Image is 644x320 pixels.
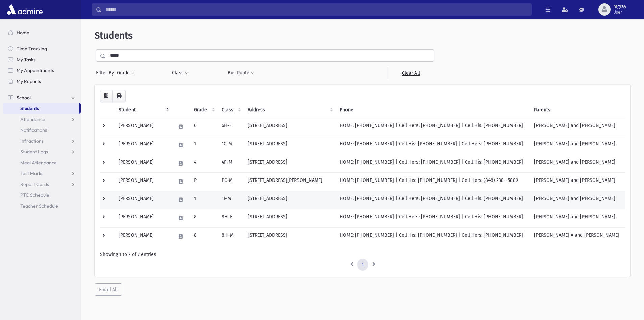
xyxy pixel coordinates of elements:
a: Attendance [3,114,81,125]
div: Showing 1 to 7 of 7 entries [100,251,625,258]
td: [PERSON_NAME] [115,154,172,172]
td: [PERSON_NAME] and [PERSON_NAME] [530,154,625,172]
span: Teacher Schedule [20,203,58,209]
td: [STREET_ADDRESS] [244,136,336,154]
td: [STREET_ADDRESS] [244,191,336,209]
a: Test Marks [3,168,81,179]
a: Time Tracking [3,43,81,54]
td: [PERSON_NAME] [115,227,172,246]
td: [STREET_ADDRESS] [244,227,336,246]
a: PTC Schedule [3,190,81,200]
td: 4 [190,154,217,172]
td: 8H-M [218,227,244,246]
button: Email All [95,283,122,296]
span: mgray [613,4,626,9]
td: HOME: [PHONE_NUMBER] | Cell Hers: [PHONE_NUMBER] | Cell His: [PHONE_NUMBER] [336,118,530,136]
th: Parents [530,102,625,118]
td: HOME: [PHONE_NUMBER] | Cell His: [PHONE_NUMBER] | Cell Hers: [PHONE_NUMBER] [336,136,530,154]
td: 1I-M [218,191,244,209]
span: My Reports [17,78,41,84]
a: 1 [357,259,368,271]
th: Phone [336,102,530,118]
span: Attendance [20,116,45,122]
button: Print [112,90,126,102]
td: 1 [190,136,217,154]
td: 6 [190,118,217,136]
button: Bus Route [227,67,255,79]
span: Notifications [20,127,47,133]
td: HOME: [PHONE_NUMBER] | Cell Hers: [PHONE_NUMBER] | Cell His: [PHONE_NUMBER] [336,154,530,172]
button: Class [172,67,189,79]
td: PC-M [218,172,244,191]
input: Search [102,3,531,16]
a: Student Logs [3,146,81,157]
td: HOME: [PHONE_NUMBER] | Cell Hers: [PHONE_NUMBER] | Cell His: [PHONE_NUMBER] [336,209,530,227]
span: Filter By [96,69,117,77]
span: Infractions [20,138,44,144]
td: 1 [190,191,217,209]
a: Notifications [3,125,81,135]
span: Test Marks [20,170,43,176]
td: 1C-M [218,136,244,154]
span: Report Cards [20,181,49,187]
a: Report Cards [3,179,81,190]
button: Grade [117,67,135,79]
td: HOME: [PHONE_NUMBER] | Cell His: [PHONE_NUMBER] | Cell Hers: [PHONE_NUMBER] [336,227,530,246]
a: School [3,92,81,103]
span: My Appointments [17,67,54,73]
td: [PERSON_NAME] [115,172,172,191]
span: Meal Attendance [20,159,57,166]
td: [STREET_ADDRESS][PERSON_NAME] [244,172,336,191]
td: [STREET_ADDRESS] [244,118,336,136]
td: [PERSON_NAME] and [PERSON_NAME] [530,118,625,136]
span: PTC Schedule [20,192,49,198]
td: [PERSON_NAME] A and [PERSON_NAME] [530,227,625,246]
td: P [190,172,217,191]
th: Class: activate to sort column ascending [218,102,244,118]
a: Teacher Schedule [3,200,81,211]
td: HOME: [PHONE_NUMBER] | Cell His: [PHONE_NUMBER] | Cell Hers: (848) 238--5889 [336,172,530,191]
th: Student: activate to sort column descending [115,102,172,118]
td: 8H-F [218,209,244,227]
a: My Tasks [3,54,81,65]
td: 8 [190,227,217,246]
a: Home [3,27,81,38]
td: [PERSON_NAME] and [PERSON_NAME] [530,172,625,191]
a: Students [3,103,79,114]
th: Grade: activate to sort column ascending [190,102,217,118]
span: School [17,94,31,101]
span: Home [17,29,29,36]
span: Student Logs [20,149,48,155]
a: My Appointments [3,65,81,76]
td: HOME: [PHONE_NUMBER] | Cell Hers: [PHONE_NUMBER] | Cell His: [PHONE_NUMBER] [336,191,530,209]
td: [PERSON_NAME] and [PERSON_NAME] [530,191,625,209]
td: 4F-M [218,154,244,172]
td: 8 [190,209,217,227]
td: [PERSON_NAME] and [PERSON_NAME] [530,136,625,154]
td: [PERSON_NAME] [115,136,172,154]
a: Clear All [387,67,434,79]
td: 6B-F [218,118,244,136]
span: Time Tracking [17,46,47,52]
a: Meal Attendance [3,157,81,168]
th: Address: activate to sort column ascending [244,102,336,118]
span: My Tasks [17,57,35,63]
td: [PERSON_NAME] and [PERSON_NAME] [530,209,625,227]
span: Students [95,30,133,41]
td: [PERSON_NAME] [115,191,172,209]
td: [PERSON_NAME] [115,209,172,227]
button: CSV [100,90,113,102]
td: [STREET_ADDRESS] [244,154,336,172]
a: My Reports [3,76,81,87]
td: [PERSON_NAME] [115,118,172,136]
img: AdmirePro [5,3,44,16]
span: Students [20,105,39,111]
span: User [613,9,626,15]
a: Infractions [3,135,81,146]
td: [STREET_ADDRESS] [244,209,336,227]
